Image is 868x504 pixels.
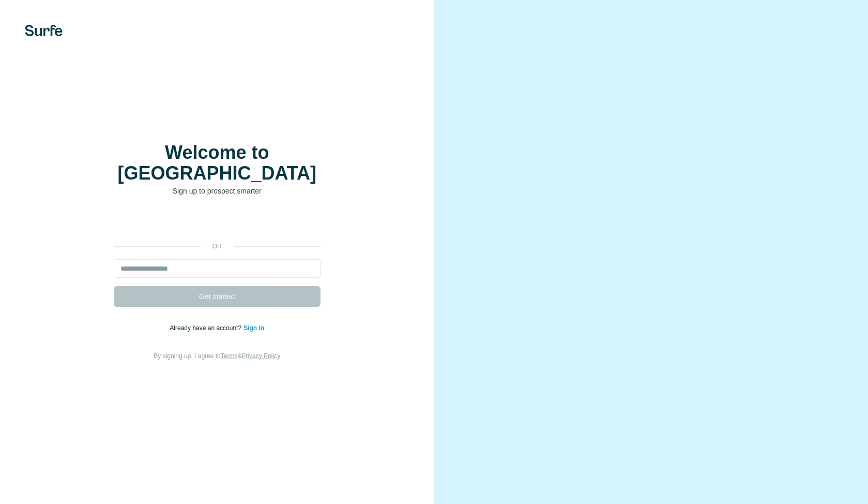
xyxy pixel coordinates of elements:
[243,324,264,332] a: Sign in
[109,212,326,234] iframe: Botón de Acceder con Google
[221,352,238,360] a: Terms
[154,352,280,360] span: By signing up, I agree to &
[201,242,234,251] p: or
[170,324,243,332] span: Already have an account?
[114,186,321,196] p: Sign up to prospect smarter
[114,142,321,184] h1: Welcome to [GEOGRAPHIC_DATA]
[25,25,63,36] img: Surfe's logo
[241,352,280,360] a: Privacy Policy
